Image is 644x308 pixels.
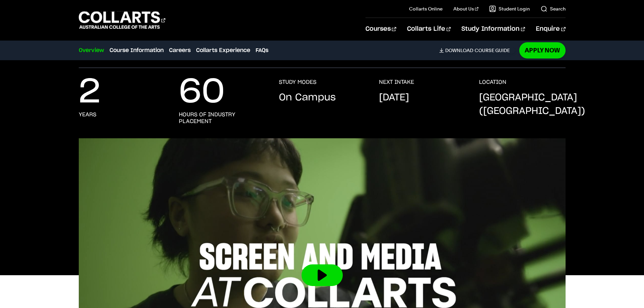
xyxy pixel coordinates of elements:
p: [GEOGRAPHIC_DATA] ([GEOGRAPHIC_DATA]) [479,91,585,118]
a: Overview [79,46,104,54]
a: Collarts Online [409,5,443,12]
span: Download [445,47,473,53]
a: Student Login [489,5,530,12]
a: DownloadCourse Guide [439,47,515,53]
a: Enquire [536,18,565,40]
a: Course Information [110,46,164,54]
h3: STUDY MODES [279,79,316,86]
a: About Us [453,5,478,12]
a: Courses [365,18,396,40]
a: Collarts Experience [196,46,250,54]
p: 2 [79,79,100,106]
h3: LOCATION [479,79,506,86]
a: Apply Now [519,42,566,58]
h3: NEXT INTAKE [379,79,414,86]
p: 60 [179,79,225,106]
h3: hours of industry placement [179,111,265,125]
p: [DATE] [379,91,409,104]
a: Careers [169,46,191,54]
a: Collarts Life [407,18,451,40]
a: FAQs [256,46,268,54]
a: Study Information [461,18,525,40]
div: Go to homepage [79,10,165,30]
p: On Campus [279,91,336,104]
a: Search [541,5,566,12]
h3: years [79,111,96,118]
